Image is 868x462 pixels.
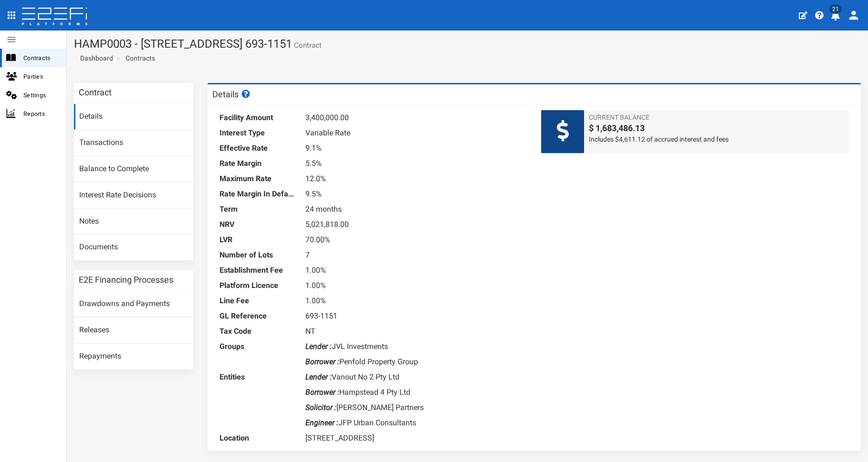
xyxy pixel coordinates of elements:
[305,186,527,202] dd: 9.5%
[305,400,527,415] dd: [PERSON_NAME] Partners
[125,53,155,63] a: Contracts
[305,342,332,351] i: Lender :
[305,141,527,156] dd: 9.1%
[23,71,59,82] span: Parties
[23,108,59,119] span: Reports
[74,291,193,317] a: Drawdowns and Payments
[23,52,59,63] span: Contracts
[305,217,527,232] dd: 5,021,818.00
[220,308,296,324] dt: GL Reference
[74,156,193,182] a: Balance to Complete
[212,90,251,99] h3: Details
[305,418,338,427] i: Engineer :
[220,263,296,278] dt: Establishment Fee
[74,344,193,370] a: Repayments
[305,247,527,263] dd: 7
[74,318,193,343] a: Releases
[589,134,844,144] span: Includes $4,611.12 of accrued interest and fees
[74,183,193,208] a: Interest Rate Decisions
[220,171,296,186] dt: Maximum Rate
[79,276,173,284] h3: E2E Financing Processes
[220,125,296,141] dt: Interest Type
[220,232,296,247] dt: LVR
[305,354,527,370] dd: Penfold Property Group
[305,125,527,141] dd: Variable Rate
[589,113,844,122] span: Current Balance
[305,308,527,324] dd: 693-1151
[305,372,332,381] i: Lender :
[305,263,527,278] dd: 1.00%
[305,110,527,125] dd: 3,400,000.00
[220,156,296,171] dt: Rate Margin
[76,53,113,63] a: Dashboard
[220,186,296,202] dt: Rate Margin In Default
[305,385,527,400] dd: Hampstead 4 Pty Ltd
[305,357,339,366] i: Borrower :
[305,324,527,339] dd: NT
[220,110,296,125] dt: Facility Amount
[74,235,193,260] a: Documents
[305,156,527,171] dd: 5.5%
[305,415,527,431] dd: JFP Urban Consultants
[305,388,339,397] i: Borrower :
[220,202,296,217] dt: Term
[305,202,527,217] dd: 24 months
[220,293,296,308] dt: Line Fee
[305,171,527,186] dd: 12.0%
[220,324,296,339] dt: Tax Code
[76,54,113,62] span: Dashboard
[589,122,844,134] span: $ 1,683,486.13
[220,431,296,446] dt: Location
[220,278,296,293] dt: Platform Licence
[23,90,59,101] span: Settings
[220,370,296,385] dt: Entities
[74,38,861,50] h1: HAMP0003 - [STREET_ADDRESS] 693-1151
[292,42,322,49] small: Contract
[79,88,112,97] h3: Contract
[305,293,527,308] dd: 1.00%
[220,339,296,354] dt: Groups
[74,130,193,156] a: Transactions
[305,431,527,446] dd: [STREET_ADDRESS]
[74,104,193,130] a: Details
[305,403,336,412] i: Solicitor :
[74,209,193,235] a: Notes
[220,247,296,263] dt: Number of Lots
[305,370,527,385] dd: Vanout No 2 Pty Ltd
[305,339,527,354] dd: JVL Investments
[305,232,527,247] dd: 70.00%
[305,278,527,293] dd: 1.00%
[220,217,296,232] dt: NRV
[220,141,296,156] dt: Effective Rate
